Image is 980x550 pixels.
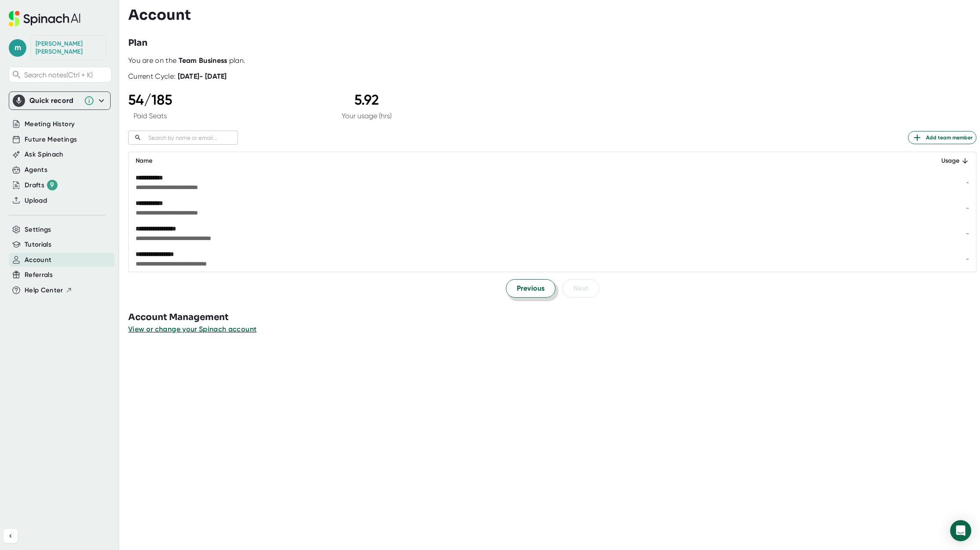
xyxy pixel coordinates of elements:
[25,285,63,295] span: Help Center
[128,112,172,120] div: Paid Seats
[145,133,238,143] input: Search by name or email...
[25,196,47,206] button: Upload
[924,246,976,272] td: -
[25,180,58,190] button: Drafts 9
[25,135,77,145] button: Future Meetings
[931,156,969,166] div: Usage
[128,56,976,65] div: You are on the plan.
[25,119,75,129] button: Meeting History
[25,255,51,265] button: Account
[136,156,917,166] div: Name
[342,112,392,120] div: Your usage (hrs)
[128,36,148,50] h3: Plan
[128,311,980,324] h3: Account Management
[179,56,227,65] b: Team Business
[562,279,599,298] button: Next
[4,529,18,543] button: Collapse sidebar
[924,195,976,221] td: -
[573,283,588,294] span: Next
[25,225,51,235] button: Settings
[924,221,976,246] td: -
[506,279,555,298] button: Previous
[908,131,976,144] button: Add team member
[25,285,72,295] button: Help Center
[29,96,79,105] div: Quick record
[517,283,544,294] span: Previous
[36,40,101,55] div: Myriam Martin
[25,165,47,175] button: Agents
[128,325,256,333] span: View or change your Spinach account
[24,71,109,79] span: Search notes (Ctrl + K)
[950,520,971,541] div: Open Intercom Messenger
[25,180,58,190] div: Drafts
[924,170,976,195] td: -
[128,7,191,23] h3: Account
[25,270,53,280] button: Referrals
[47,180,58,190] div: 9
[912,132,973,143] span: Add team member
[13,92,107,109] div: Quick record
[342,91,392,108] div: 5.92
[9,39,26,57] span: m
[178,72,227,80] b: [DATE] - [DATE]
[25,149,64,160] button: Ask Spinach
[128,324,256,335] button: View or change your Spinach account
[128,91,172,108] div: 54 / 185
[128,72,227,81] div: Current Cycle:
[25,240,51,250] button: Tutorials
